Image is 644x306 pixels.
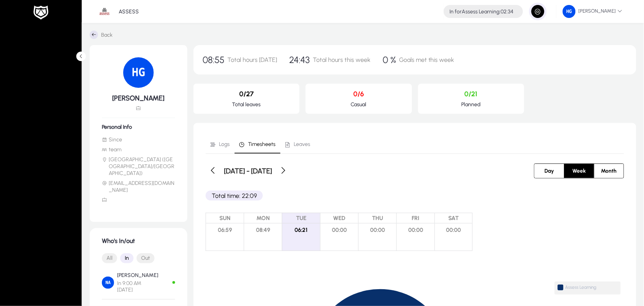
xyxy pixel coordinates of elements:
p: Total time: 22:09 [206,191,263,201]
span: Total hours this week [313,56,370,63]
li: team [102,146,175,153]
span: In 9:00 AM [DATE] [117,280,158,293]
span: 00:00 [320,223,358,236]
span: 00:00 [397,223,435,236]
span: Goals met this week [399,56,454,63]
p: Planned [424,101,518,108]
button: Month [594,164,624,178]
span: 08:55 [203,54,224,65]
span: Assess Learning [565,285,618,290]
span: 06:59 [206,223,244,236]
span: MON [244,213,282,223]
p: 0/6 [312,90,406,98]
img: white-logo.png [31,5,50,21]
span: Week [568,164,591,178]
p: 0/21 [424,90,518,98]
span: THU [359,213,396,223]
span: In for [450,8,462,15]
li: [EMAIL_ADDRESS][DOMAIN_NAME] [102,180,175,194]
h1: Who's In/out [102,237,175,244]
button: [PERSON_NAME] [557,5,629,18]
span: 02:34 [501,8,514,15]
button: All [102,253,117,263]
span: : [500,8,501,15]
h4: Assess Learning [450,8,514,15]
span: [PERSON_NAME] [563,5,623,18]
span: Timesheets [248,142,275,147]
h6: Personal Info [102,124,175,130]
span: WED [320,213,358,223]
img: 1.png [97,4,112,19]
span: Leaves [294,142,310,147]
span: Month [597,164,621,178]
img: 143.png [123,57,154,88]
span: 0 % [383,54,396,65]
span: Logs [219,142,230,147]
span: Assess Learning [558,285,618,292]
span: FRI [397,213,435,223]
li: [GEOGRAPHIC_DATA] ([GEOGRAPHIC_DATA]/[GEOGRAPHIC_DATA]) [102,156,175,177]
p: Casual [312,101,406,108]
h5: [PERSON_NAME] [102,94,175,102]
img: 143.png [563,5,576,18]
p: [PERSON_NAME] [117,272,158,278]
a: Logs [206,135,235,154]
span: SUN [206,213,244,223]
p: ASSESS [119,8,139,15]
span: 08:49 [244,223,282,236]
a: Back [90,31,113,39]
span: Total hours [DATE] [227,56,277,63]
span: Day [540,164,559,178]
span: 00:00 [359,223,396,236]
button: In [120,253,134,263]
span: TUE [282,213,320,223]
a: Leaves [280,135,315,154]
span: SAT [435,213,472,223]
button: Week [565,164,594,178]
span: 24:43 [289,54,310,65]
a: Timesheets [235,135,280,154]
span: 00:00 [435,223,472,236]
mat-button-toggle-group: Font Style [102,251,175,266]
button: Out [137,253,155,263]
button: Day [535,164,564,178]
li: Since [102,136,175,143]
p: Total leaves [200,101,293,108]
h3: [DATE] - [DATE] [224,167,272,175]
p: 0/27 [200,90,293,98]
span: 06:21 [282,223,320,236]
img: Nahla Abdelaziz [102,277,114,289]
